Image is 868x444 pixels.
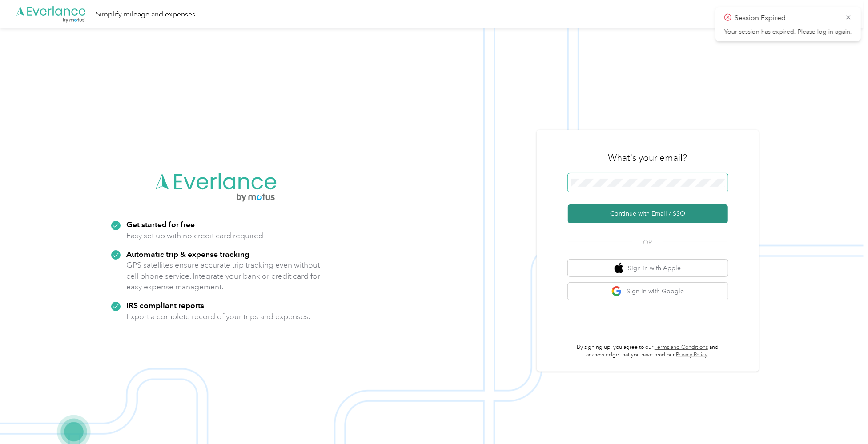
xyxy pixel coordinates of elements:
[608,152,687,164] h3: What's your email?
[127,311,311,322] p: Export a complete record of your trips and expenses.
[568,344,728,359] p: By signing up, you agree to our and acknowledge that you have read our .
[735,12,839,24] p: Session Expired
[127,249,250,259] strong: Automatic trip & expense tracking
[568,204,728,223] button: Continue with Email / SSO
[96,9,195,20] div: Simplify mileage and expenses
[127,300,205,310] strong: IRS compliant reports
[724,28,852,36] p: Your session has expired. Please log in again.
[568,283,728,300] button: google logoSign in with Google
[127,230,264,241] p: Easy set up with no credit card required
[127,260,321,292] p: GPS satellites ensure accurate trip tracking even without cell phone service. Integrate your bank...
[632,238,663,247] span: OR
[611,286,623,297] img: google logo
[655,344,708,351] a: Terms and Conditions
[568,260,728,277] button: apple logoSign in with Apple
[615,263,623,274] img: apple logo
[127,220,195,229] strong: Get started for free
[676,352,708,358] a: Privacy Policy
